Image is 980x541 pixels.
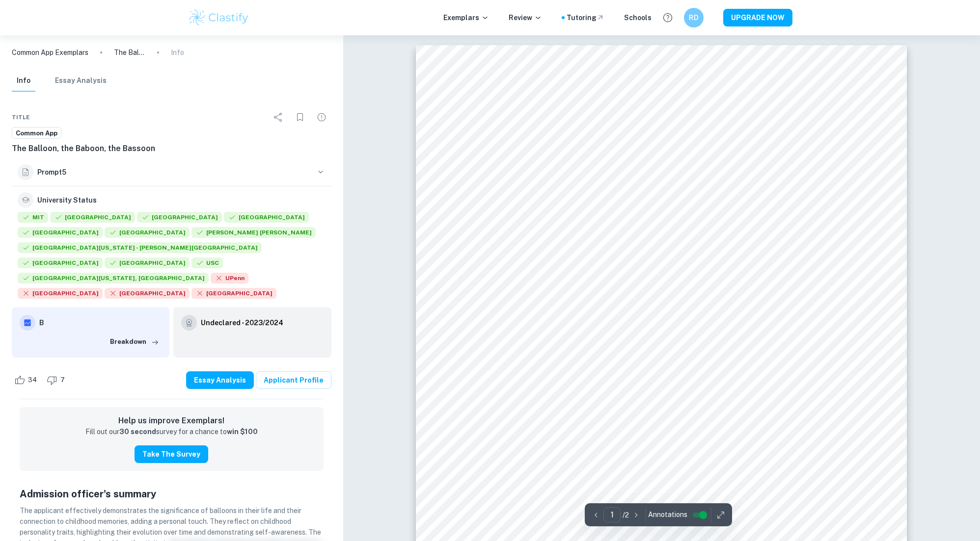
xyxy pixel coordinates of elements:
h5: Admission officer's summary [20,487,324,501]
div: Accepted: University of Michigan - Ann Arbor [18,242,262,256]
h6: Undeclared - 2023/2024 [201,317,283,328]
div: Accepted: Johns Hopkins University [191,227,316,240]
h6: University Status [37,195,97,206]
div: Rejected: University of Pennsylvania [211,273,248,286]
a: Common App [12,127,61,139]
button: Breakdown [108,335,162,349]
p: The Balloon, the Baboon, the Bassoon [114,47,145,58]
h6: The Balloon, the Baboon, the Bassoon [12,143,331,155]
button: Info [12,70,35,92]
a: Tutoring [567,12,604,23]
button: UPGRADE NOW [723,9,792,26]
h6: B [39,317,162,328]
button: Essay Analysis [186,371,254,389]
div: Accepted: University of Southern California [191,258,223,271]
strong: 30 second [119,428,156,436]
span: 7 [55,375,70,385]
span: [GEOGRAPHIC_DATA] [18,288,103,299]
p: Fill out our survey for a chance to [85,427,258,438]
p: Info [171,47,184,58]
span: [GEOGRAPHIC_DATA] [105,227,190,238]
span: [GEOGRAPHIC_DATA][US_STATE], [GEOGRAPHIC_DATA] [18,273,209,283]
button: RD [684,8,704,27]
div: Bookmark [290,107,310,127]
div: Accepted: Brown University [105,258,190,271]
h6: Prompt 5 [37,167,312,178]
button: Essay Analysis [55,70,107,92]
span: Common App [12,129,61,138]
div: Like [12,372,42,388]
div: Share [269,107,288,127]
a: Applicant Profile [256,371,331,389]
span: [GEOGRAPHIC_DATA] [18,227,103,238]
span: [PERSON_NAME] [PERSON_NAME] [191,227,316,238]
button: Take the Survey [135,445,208,463]
span: Title [12,113,30,122]
span: [GEOGRAPHIC_DATA] [137,212,222,223]
span: [GEOGRAPHIC_DATA] [224,212,309,223]
span: Annotations [648,510,687,520]
span: [GEOGRAPHIC_DATA] [105,288,190,299]
span: MIT [18,212,48,223]
button: Prompt5 [12,158,331,186]
span: 34 [23,375,42,385]
a: Common App Exemplars [12,47,88,58]
div: Accepted: Massachusetts Institute of Technology [18,212,48,225]
span: [GEOGRAPHIC_DATA][US_STATE] - [PERSON_NAME][GEOGRAPHIC_DATA] [18,242,262,253]
div: Accepted: Columbia University [105,227,190,240]
div: Accepted: Harvard University [50,212,135,225]
div: Accepted: University of California, San Francisco [18,273,209,286]
p: Review [509,12,542,23]
div: Accepted: Duke University [18,258,103,271]
div: Rejected: Vanderbilt University [191,288,276,301]
p: / 2 [623,510,629,520]
strong: win $100 [227,428,258,436]
img: Clastify logo [188,8,250,27]
p: Exemplars [443,12,489,23]
button: Help and Feedback [659,9,676,26]
div: Accepted: Princeton University [18,227,103,240]
div: Accepted: Cornell University [224,212,309,225]
a: Schools [624,12,652,23]
div: Report issue [312,107,331,127]
span: [GEOGRAPHIC_DATA] [50,212,135,223]
div: Rejected: Yale University [18,288,103,301]
h6: Help us improve Exemplars! [27,415,316,427]
span: [GEOGRAPHIC_DATA] [105,258,190,268]
div: Rejected: Northwestern University [105,288,190,301]
div: Accepted: Stanford University [137,212,222,225]
h6: RD [688,12,700,23]
span: USC [191,258,223,268]
span: [GEOGRAPHIC_DATA] [18,258,103,268]
span: [GEOGRAPHIC_DATA] [191,288,276,299]
span: UPenn [211,273,248,283]
div: Dislike [44,372,70,388]
a: Undeclared - 2023/2024 [201,315,283,331]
